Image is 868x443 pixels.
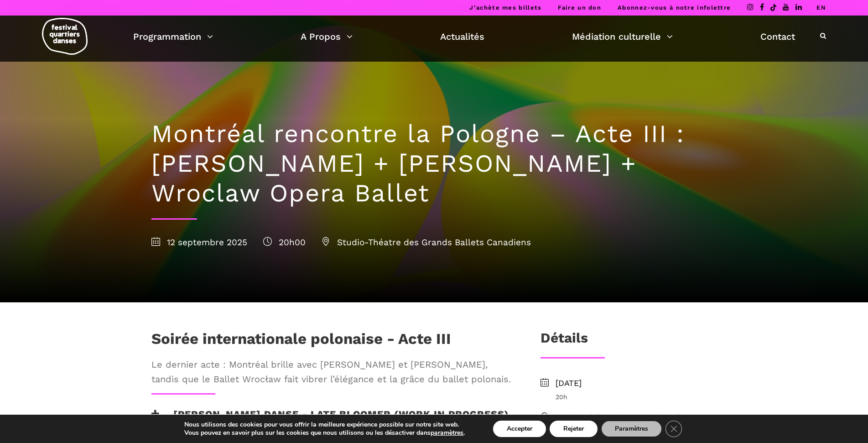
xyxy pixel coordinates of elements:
[151,357,511,386] span: Le dernier acte : Montréal brille avec [PERSON_NAME] et [PERSON_NAME], tandis que le Ballet Wrocł...
[42,18,88,55] img: logo-fqd-med
[151,408,511,431] h3: [PERSON_NAME] Danse - Late bloomer (work in progress) (30 min)
[556,377,717,390] span: [DATE]
[665,421,682,437] button: Close GDPR Cookie Banner
[618,4,731,11] a: Abonnez-vous à notre infolettre
[493,421,546,437] button: Accepter
[431,429,463,437] button: paramètres
[133,29,213,44] a: Programmation
[816,4,826,11] a: EN
[151,119,717,208] h1: Montréal rencontre la Pologne – Acte III : [PERSON_NAME] + [PERSON_NAME] + Wroclaw Opera Ballet
[184,421,465,429] p: Nous utilisons des cookies pour vous offrir la meilleure expérience possible sur notre site web.
[558,4,601,11] a: Faire un don
[151,330,451,353] h1: Soirée internationale polonaise - Acte III
[184,429,465,437] p: Vous pouvez en savoir plus sur les cookies que nous utilisons ou les désactiver dans .
[440,29,484,44] a: Actualités
[572,29,673,44] a: Médiation culturelle
[601,421,662,437] button: Paramètres
[322,237,531,248] span: Studio-Théatre des Grands Ballets Canadiens
[760,29,795,44] a: Contact
[541,330,588,353] h3: Détails
[263,237,306,248] span: 20h00
[301,29,353,44] a: A Propos
[550,421,598,437] button: Rejeter
[556,411,717,438] span: Studio-Théatre des Grands Ballets Canadiens
[469,4,541,11] a: J’achète mes billets
[151,237,247,248] span: 12 septembre 2025
[556,392,717,402] span: 20h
